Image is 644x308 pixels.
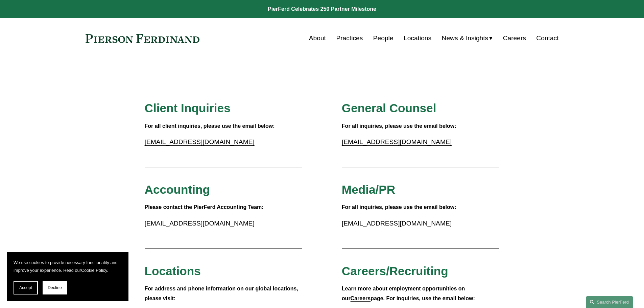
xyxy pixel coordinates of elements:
span: Accounting [145,183,210,196]
span: Locations [145,264,201,278]
a: Practices [336,32,363,45]
span: Client Inquiries [145,101,231,115]
a: Careers [503,32,526,45]
a: [EMAIL_ADDRESS][DOMAIN_NAME] [342,138,452,145]
a: About [309,32,326,45]
strong: For all client inquiries, please use the email below: [145,123,275,129]
a: [EMAIL_ADDRESS][DOMAIN_NAME] [342,220,452,227]
section: Cookie banner [7,252,128,301]
strong: Please contact the PierFerd Accounting Team: [145,204,264,210]
strong: page. For inquiries, use the email below: [371,295,475,301]
p: We use cookies to provide necessary functionality and improve your experience. Read our . [14,259,122,274]
a: Search this site [586,296,633,308]
span: News & Insights [442,32,488,44]
button: Decline [43,281,67,294]
a: Cookie Policy [81,268,107,273]
a: People [373,32,393,45]
strong: For address and phone information on our global locations, please visit: [145,286,300,301]
button: Accept [14,281,38,294]
a: Careers [351,295,371,301]
a: Locations [404,32,431,45]
span: General Counsel [342,101,436,115]
strong: Learn more about employment opportunities on our [342,286,467,301]
span: Accept [19,285,32,290]
a: Contact [536,32,558,45]
a: [EMAIL_ADDRESS][DOMAIN_NAME] [145,138,255,145]
span: Decline [48,285,62,290]
a: folder dropdown [442,32,493,45]
strong: For all inquiries, please use the email below: [342,204,456,210]
span: Media/PR [342,183,395,196]
strong: For all inquiries, please use the email below: [342,123,456,129]
span: Careers/Recruiting [342,264,448,278]
a: [EMAIL_ADDRESS][DOMAIN_NAME] [145,220,255,227]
